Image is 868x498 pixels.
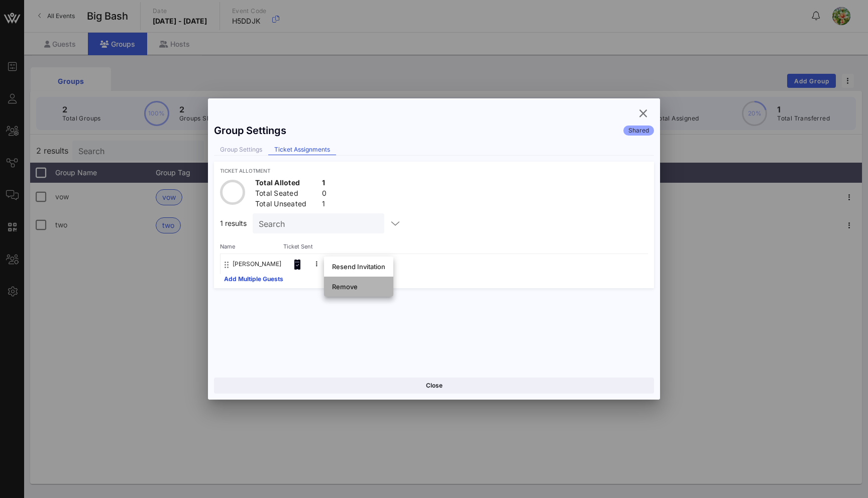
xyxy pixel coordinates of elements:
div: Group Settings [214,125,286,137]
div: 0 [322,188,327,201]
button: [PERSON_NAME] [233,254,281,274]
div: Total Unseated [255,199,318,211]
span: Ticket Sent [283,243,306,250]
div: 1 [322,199,327,211]
button: Close [214,378,654,394]
button: Add Multiple Guests [224,276,283,282]
div: Shared [623,126,654,136]
div: Remove [332,283,385,291]
span: Name [220,243,285,250]
div: 1 [322,178,327,190]
div: Resend Invitation [332,263,385,271]
div: Ticket Allotment [220,168,648,174]
div: Total Seated [255,188,318,201]
span: 1 results [220,220,247,226]
div: Group Settings [214,145,268,155]
div: Total Alloted [255,178,318,190]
